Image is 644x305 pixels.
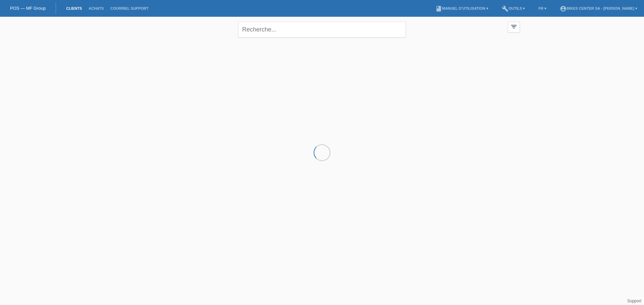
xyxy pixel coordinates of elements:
i: book [435,5,442,12]
i: account_circle [560,5,567,12]
a: account_circleBIKES CENTER SA - [PERSON_NAME] ▾ [556,6,641,10]
a: FR ▾ [535,6,550,10]
input: Recherche... [238,22,406,37]
a: buildOutils ▾ [498,6,528,10]
a: bookManuel d’utilisation ▾ [432,6,492,10]
a: Courriel Support [107,6,152,10]
a: POS — MF Group [10,6,46,11]
i: build [502,5,508,12]
a: Clients [63,6,85,10]
a: Achats [85,6,107,10]
i: filter_list [510,23,518,30]
a: Support [627,299,641,303]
